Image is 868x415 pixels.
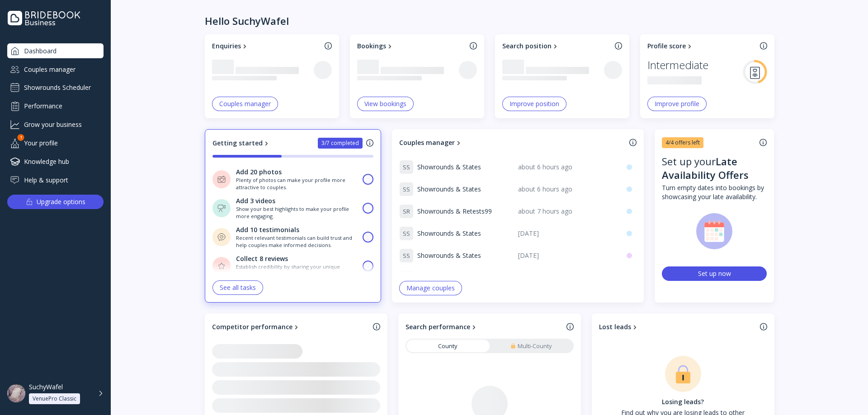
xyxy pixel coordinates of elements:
[647,56,708,74] div: Intermediate
[236,177,358,191] div: Plenty of photos can make your profile more attractive to couples.
[655,100,699,107] div: Improve profile
[236,234,358,248] div: Recent relevant testimonials can build trust and help couples make informed decisions.
[220,284,256,291] div: See all tasks
[399,138,455,147] div: Couples manager
[7,80,104,95] a: Showrounds Scheduler
[509,100,559,107] div: Improve position
[518,185,615,194] div: about 6 hours ago
[518,207,615,216] div: about 7 hours ago
[7,154,104,169] a: Knowledge hub
[236,225,299,234] div: Add 10 testimonials
[399,160,414,174] div: S S
[662,266,767,281] button: Set up now
[406,340,490,352] a: County
[399,281,462,295] button: Manage couples
[212,322,292,331] div: Competitor performance
[37,196,85,208] div: Upgrade options
[406,284,455,292] div: Manage couples
[823,372,868,415] iframe: Chat Widget
[518,273,615,282] div: [DATE]
[236,254,288,263] div: Collect 8 reviews
[212,97,278,111] button: Couples manager
[662,154,767,183] div: Set up your
[212,42,241,51] div: Enquiries
[7,195,104,209] button: Upgrade options
[236,168,282,177] div: Add 20 photos
[518,251,615,260] div: [DATE]
[7,135,104,150] a: Your profile1
[502,42,552,51] div: Search position
[219,100,271,107] div: Couples manager
[518,163,615,172] div: about 6 hours ago
[647,42,756,51] a: Profile score
[518,229,615,238] div: [DATE]
[212,322,369,331] a: Competitor performance
[364,100,406,107] div: View bookings
[357,42,466,51] a: Bookings
[647,42,686,51] div: Profile score
[236,263,358,277] div: Establish credibility by sharing your unique review URL with couples.
[502,97,566,111] button: Improve position
[7,384,25,402] img: dpr=1,fit=cover,g=face,w=48,h=48
[7,43,104,58] a: Dashboard
[417,273,481,282] span: Showrounds & States
[662,154,749,182] div: Late Availability Offers
[510,342,552,350] div: Multi-County
[417,207,492,216] span: Showrounds & Retests99
[399,226,414,241] div: S S
[7,173,104,187] a: Help & support
[7,117,104,132] a: Grow your business
[406,322,470,331] div: Search performance
[33,395,76,402] div: VenuePro Classic
[7,135,104,150] div: Your profile
[599,322,631,331] div: Lost leads
[212,280,263,295] button: See all tasks
[212,139,270,148] a: Getting started
[665,139,700,146] div: 4/4 offers left
[205,14,289,27] div: Hello SuchyWafel
[417,163,481,172] span: Showrounds & States
[212,42,321,51] a: Enquiries
[236,205,358,219] div: Show your best highlights to make your profile more engaging.
[399,270,414,285] div: S S
[357,97,414,111] button: View bookings
[399,204,414,219] div: S R
[417,229,481,238] span: Showrounds & States
[29,383,63,391] div: SuchyWafel
[662,183,767,201] div: Turn empty dates into bookings by showcasing your late availability.
[647,97,707,111] button: Improve profile
[417,251,481,260] span: Showrounds & States
[502,42,611,51] a: Search position
[7,98,104,113] a: Performance
[417,185,481,194] span: Showrounds & States
[236,196,275,205] div: Add 3 videos
[212,139,263,148] div: Getting started
[321,140,359,147] div: 3/7 completed
[599,322,756,331] a: Lost leads
[357,42,386,51] div: Bookings
[7,62,104,77] a: Couples manager
[399,248,414,263] div: S S
[698,269,731,278] div: Set up now
[18,134,24,141] div: 1
[399,182,414,196] div: S S
[406,322,563,331] a: Search performance
[399,138,626,147] a: Couples manager
[615,397,751,406] div: Losing leads?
